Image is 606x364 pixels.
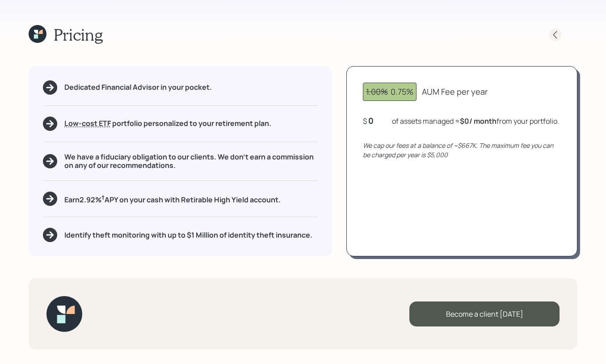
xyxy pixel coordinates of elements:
[460,116,497,126] b: $0 / month
[366,86,388,97] span: 1.00%
[101,193,105,201] sup: †
[422,86,488,98] div: AUM Fee per year
[54,25,103,44] h1: Pricing
[93,288,207,355] iframe: Customer reviews powered by Trustpilot
[366,86,413,98] div: 0.75%
[363,141,553,159] i: We cap our fees at a balance of ~$667K. The maximum fee you can be charged per year is $5,000
[368,115,391,126] div: 0
[409,301,560,326] div: Become a client [DATE]
[64,118,111,128] span: Low-cost ETF
[64,193,281,205] h5: Earn 2.92 % APY on your cash with Retirable High Yield account.
[363,115,559,126] div: $ of assets managed ≈ from your portfolio .
[64,83,212,92] h5: Dedicated Financial Advisor in your pocket.
[64,153,318,170] h5: We have a fiduciary obligation to our clients. We don't earn a commission on any of our recommend...
[64,119,271,128] h5: portfolio personalized to your retirement plan.
[64,231,312,239] h5: Identify theft monitoring with up to $1 Million of identity theft insurance.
